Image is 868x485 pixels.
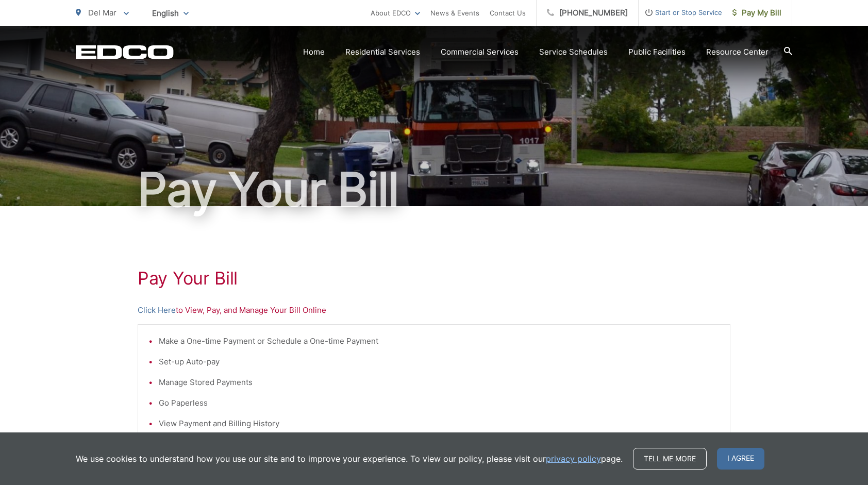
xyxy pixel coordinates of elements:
span: Del Mar [88,8,116,18]
p: to View, Pay, and Manage Your Bill Online [138,304,730,316]
li: View Payment and Billing History [159,417,720,430]
a: Resource Center [706,46,769,58]
a: privacy policy [546,453,601,465]
li: Make a One-time Payment or Schedule a One-time Payment [159,335,720,347]
span: Pay My Bill [732,7,781,19]
li: Go Paperless [159,397,720,409]
h1: Pay Your Bill [76,164,792,215]
a: Public Facilities [628,46,686,58]
a: Tell me more [633,448,707,470]
a: Click Here [138,304,176,316]
a: Commercial Services [441,46,519,58]
h1: Pay Your Bill [138,268,730,289]
a: Home [303,46,325,58]
a: News & Events [430,7,479,19]
a: EDCD logo. Return to the homepage. [76,45,174,59]
p: We use cookies to understand how you use our site and to improve your experience. To view our pol... [76,453,623,465]
a: Contact Us [490,7,526,19]
a: About EDCO [371,7,420,19]
li: Set-up Auto-pay [159,356,720,368]
li: Manage Stored Payments [159,376,720,389]
a: Residential Services [345,46,420,58]
span: I agree [717,448,764,470]
a: Service Schedules [539,46,608,58]
span: English [144,4,196,22]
